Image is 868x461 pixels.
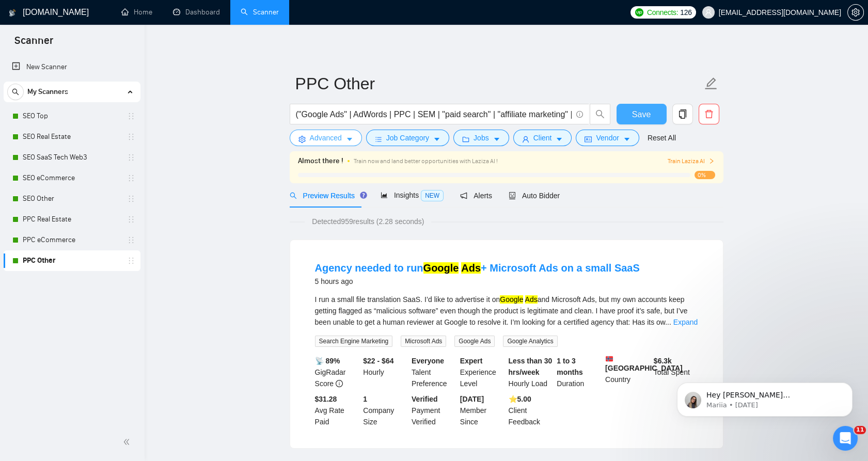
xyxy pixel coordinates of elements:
div: GigRadar Score [313,355,361,389]
span: Google Analytics [503,336,557,347]
span: 0% [695,171,715,179]
a: PPC Other [23,250,121,271]
div: Payment Verified [409,393,458,427]
span: caret-down [433,135,440,143]
b: Verified [412,395,438,403]
span: user [522,135,529,143]
span: Almost there ! [298,155,343,167]
mark: Google [423,262,459,274]
span: right [708,158,715,164]
span: double-left [123,437,133,447]
div: 5 hours ago [315,275,640,288]
div: Country [603,355,652,389]
span: caret-down [346,135,353,143]
span: NEW [421,190,444,201]
a: SEO eCommerce [23,168,121,188]
span: Google Ads [454,336,495,347]
b: [GEOGRAPHIC_DATA] [605,355,683,372]
span: Job Category [386,132,429,144]
mark: Ads [525,295,538,304]
span: Alerts [460,192,492,200]
b: ⭐️ 5.00 [509,395,531,403]
li: My Scanners [4,82,140,271]
a: homeHome [121,8,152,17]
div: Total Spent [652,355,700,389]
span: delete [699,109,719,119]
button: userClientcaret-down [513,130,572,146]
div: I run a small file translation SaaS. I’d like to advertise it on and Microsoft Ads, but my own ac... [315,294,698,328]
span: edit [704,77,718,90]
span: search [590,109,610,119]
span: 11 [854,426,866,434]
button: search [7,84,24,100]
button: search [590,104,610,124]
span: Save [632,108,651,121]
img: 🇳🇴 [606,355,613,362]
mark: Google [500,295,523,304]
li: New Scanner [4,57,140,77]
span: Insights [381,191,444,199]
span: holder [127,215,135,224]
b: 📡 89% [315,357,340,365]
span: holder [127,195,135,203]
span: search [290,192,297,199]
a: SEO SaaS Tech Web3 [23,147,121,168]
span: caret-down [556,135,563,143]
a: New Scanner [12,57,132,77]
img: logo [9,5,16,21]
a: PPC eCommerce [23,230,121,250]
span: Detected 959 results (2.28 seconds) [305,216,431,227]
span: holder [127,257,135,265]
span: user [705,9,712,16]
span: search [8,88,23,96]
a: Agency needed to runGoogle Ads+ Microsoft Ads on a small SaaS [315,262,640,274]
span: bars [375,135,382,143]
button: barsJob Categorycaret-down [366,130,449,146]
button: delete [699,104,719,124]
span: area-chart [381,192,388,199]
button: idcardVendorcaret-down [576,130,639,146]
button: Train Laziza AI [667,156,715,166]
input: Scanner name... [295,71,702,97]
span: notification [460,192,467,199]
span: info-circle [336,380,343,387]
b: Less than 30 hrs/week [509,357,553,376]
span: setting [848,8,863,17]
span: My Scanners [27,82,68,102]
span: ... [665,318,671,326]
span: Advanced [310,132,342,144]
input: Search Freelance Jobs... [296,108,572,121]
b: Everyone [412,357,444,365]
b: 1 to 3 months [557,357,583,376]
div: Duration [555,355,603,389]
span: idcard [585,135,592,143]
div: Experience Level [458,355,507,389]
b: $ 6.3k [654,357,672,365]
a: searchScanner [241,8,279,17]
span: Microsoft Ads [401,336,446,347]
span: Connects: [647,7,678,18]
div: Member Since [458,393,507,427]
span: folder [462,135,469,143]
span: robot [509,192,516,199]
span: Train now and land better opportunities with Laziza AI ! [354,157,498,165]
button: settingAdvancedcaret-down [290,130,362,146]
span: 126 [680,7,691,18]
b: [DATE] [460,395,484,403]
span: holder [127,133,135,141]
div: Hourly [361,355,409,389]
a: dashboardDashboard [173,8,220,17]
button: Save [617,104,667,124]
b: $22 - $64 [363,357,393,365]
a: SEO Top [23,106,121,126]
b: $31.28 [315,395,337,403]
div: Company Size [361,393,409,427]
b: 1 [363,395,367,403]
span: Auto Bidder [509,192,560,200]
span: Search Engine Marketing [315,336,393,347]
span: holder [127,174,135,182]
